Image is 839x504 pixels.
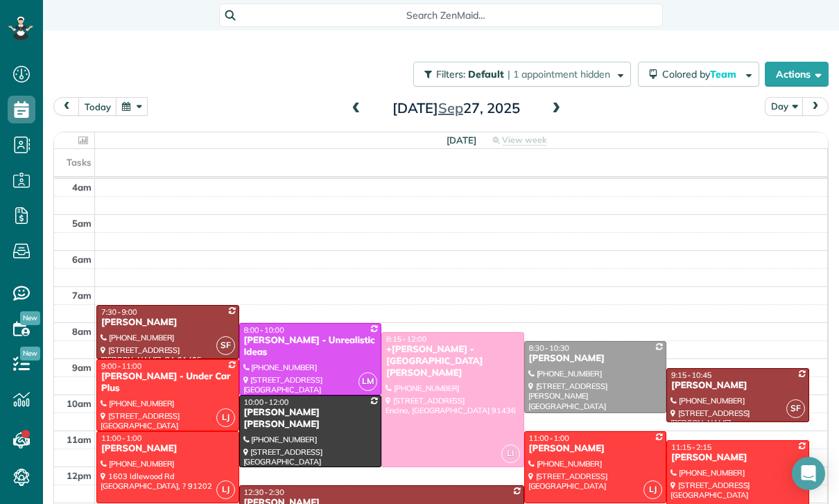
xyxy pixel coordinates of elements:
div: [PERSON_NAME] [PERSON_NAME] [243,407,378,431]
button: Day [765,97,804,116]
span: Default [468,68,505,80]
span: 9:00 - 11:00 [101,361,141,371]
span: | 1 appointment hidden [508,68,610,80]
span: [DATE] [447,134,476,146]
span: 11:00 - 1:00 [529,433,569,443]
span: New [20,311,40,325]
span: 8:15 - 12:00 [386,334,426,344]
span: 12pm [67,470,92,481]
span: LJ [643,480,662,499]
span: 10:00 - 12:00 [244,397,289,407]
div: [PERSON_NAME] - Unrealistic Ideas [243,335,378,358]
span: 5am [72,218,92,229]
div: [PERSON_NAME] [671,380,805,392]
span: Team [710,68,738,80]
div: [PERSON_NAME] [528,353,663,365]
span: 8:30 - 10:30 [529,343,569,353]
span: View week [502,134,546,146]
button: prev [53,97,80,116]
span: 4am [72,182,92,193]
div: Open Intercom Messenger [792,457,825,490]
span: LJ [216,408,235,427]
span: LM [358,372,377,391]
button: Actions [765,62,829,87]
span: New [20,347,40,360]
span: LJ [216,480,235,499]
span: 11am [67,434,92,445]
span: 9am [72,362,92,373]
button: Colored byTeam [638,62,759,87]
span: 7:30 - 9:00 [101,307,137,317]
span: 11:15 - 2:15 [671,442,711,452]
span: SF [786,399,805,418]
div: [PERSON_NAME] [101,317,235,329]
span: 7am [72,290,92,301]
span: SF [216,336,235,355]
div: [PERSON_NAME] [528,443,663,455]
div: [PERSON_NAME] [101,443,235,455]
span: Sep [438,99,463,116]
button: Filters: Default | 1 appointment hidden [413,62,631,87]
button: next [802,97,829,116]
a: Filters: Default | 1 appointment hidden [406,62,631,87]
div: +[PERSON_NAME] - [GEOGRAPHIC_DATA][PERSON_NAME] [386,344,520,379]
span: 6am [72,254,92,265]
span: 9:15 - 10:45 [671,370,711,380]
span: LI [501,444,520,463]
span: 8am [72,326,92,337]
span: Tasks [67,157,92,168]
button: today [78,97,117,116]
span: 8:00 - 10:00 [244,325,284,335]
div: [PERSON_NAME] - Under Car Plus [101,371,235,394]
span: Filters: [436,68,465,80]
span: Colored by [662,68,741,80]
span: 12:30 - 2:30 [244,487,284,497]
span: 10am [67,398,92,409]
span: 11:00 - 1:00 [101,433,141,443]
h2: [DATE] 27, 2025 [370,101,543,116]
div: [PERSON_NAME] [671,452,805,464]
